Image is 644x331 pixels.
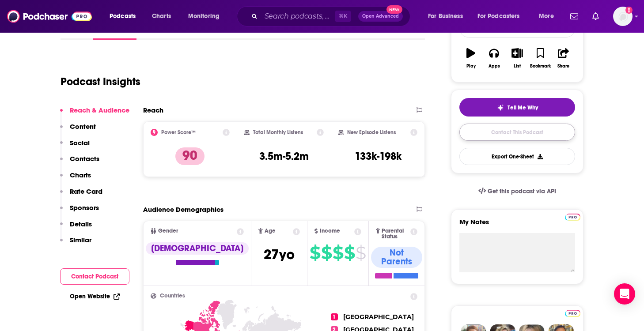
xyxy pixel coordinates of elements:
[331,313,338,320] span: 1
[347,129,396,135] h2: New Episode Listens
[362,14,399,19] span: Open Advanced
[253,129,303,135] h2: Total Monthly Listens
[382,228,409,240] span: Parental Status
[613,7,633,26] span: Logged in as alignPR
[459,98,575,117] button: tell me why sparkleTell Me Why
[459,218,575,233] label: My Notes
[422,9,474,23] button: open menu
[565,308,580,317] a: Pro website
[7,8,92,25] img: Podchaser - Follow, Share and Rate Podcasts
[320,228,340,234] span: Income
[264,246,295,263] span: 27 yo
[265,228,276,234] span: Age
[471,181,563,202] a: Get this podcast via API
[565,310,580,317] img: Podchaser Pro
[70,293,120,300] a: Open Website
[70,171,91,179] p: Charts
[428,10,463,23] span: For Business
[143,205,224,214] h2: Audience Demographics
[477,10,520,23] span: For Podcasters
[557,64,569,69] div: Share
[358,11,403,22] button: Open AdvancedNew
[589,9,602,24] a: Show notifications dropdown
[497,104,504,111] img: tell me why sparkle
[60,171,91,187] button: Charts
[70,122,96,131] p: Content
[60,154,99,171] button: Contacts
[60,122,96,139] button: Content
[158,228,178,234] span: Gender
[321,246,332,260] span: $
[143,106,163,114] h2: Reach
[613,7,633,26] img: User Profile
[488,188,556,195] span: Get this podcast via API
[245,6,419,26] div: Search podcasts, credits, & more...
[70,203,99,212] p: Sponsors
[146,9,176,23] a: Charts
[466,64,476,69] div: Play
[371,247,422,268] div: Not Parents
[482,42,505,74] button: Apps
[613,7,633,26] button: Show profile menu
[333,246,343,260] span: $
[60,139,90,155] button: Social
[506,42,529,74] button: List
[539,10,554,23] span: More
[356,246,366,260] span: $
[335,11,351,22] span: ⌘ K
[60,236,91,252] button: Similar
[530,64,551,69] div: Bookmark
[160,293,185,299] span: Countries
[70,154,99,163] p: Contacts
[259,150,309,163] h3: 3.5m-5.2m
[459,124,575,141] a: Contact This Podcast
[514,64,521,69] div: List
[261,9,335,23] input: Search podcasts, credits, & more...
[355,150,402,163] h3: 133k-198k
[625,7,633,14] svg: Add a profile image
[110,10,136,23] span: Podcasts
[565,214,580,221] img: Podchaser Pro
[459,42,482,74] button: Play
[182,9,231,23] button: open menu
[60,220,92,236] button: Details
[344,246,355,260] span: $
[146,242,249,255] div: [DEMOGRAPHIC_DATA]
[161,129,196,135] h2: Power Score™
[343,313,414,321] span: [GEOGRAPHIC_DATA]
[386,5,402,14] span: New
[533,9,565,23] button: open menu
[70,139,90,147] p: Social
[489,64,500,69] div: Apps
[60,187,102,203] button: Rate Card
[60,106,129,122] button: Reach & Audience
[175,147,205,165] p: 90
[103,9,147,23] button: open menu
[508,104,538,111] span: Tell Me Why
[70,187,102,196] p: Rate Card
[60,268,129,285] button: Contact Podcast
[70,236,91,244] p: Similar
[152,10,171,23] span: Charts
[552,42,575,74] button: Share
[70,106,129,114] p: Reach & Audience
[459,148,575,165] button: Export One-Sheet
[614,283,635,305] div: Open Intercom Messenger
[61,75,140,88] h1: Podcast Insights
[472,9,533,23] button: open menu
[70,220,92,228] p: Details
[565,212,580,221] a: Pro website
[310,246,320,260] span: $
[529,42,552,74] button: Bookmark
[188,10,220,23] span: Monitoring
[567,9,582,24] a: Show notifications dropdown
[60,203,99,220] button: Sponsors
